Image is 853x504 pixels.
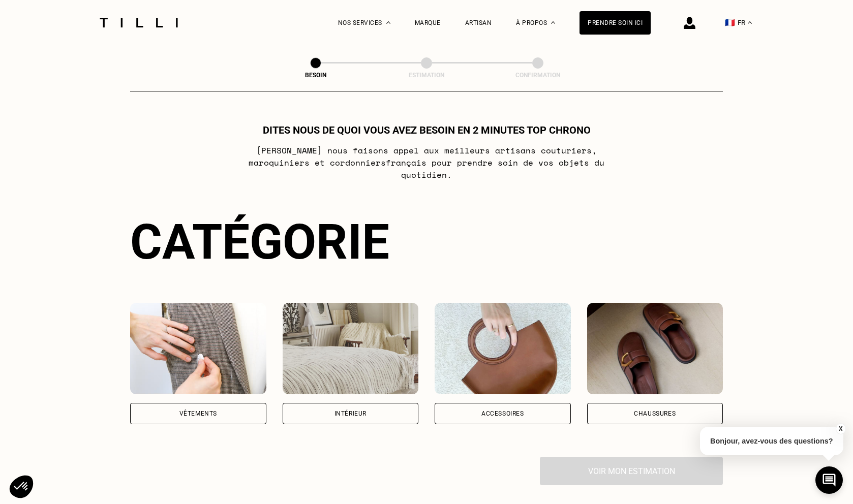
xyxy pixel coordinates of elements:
[179,411,217,417] div: Vêtements
[487,72,589,79] div: Confirmation
[334,411,367,417] div: Intérieur
[465,19,492,26] a: Artisan
[748,21,752,24] img: menu déroulant
[684,17,695,29] img: icône connexion
[130,213,723,270] div: Catégorie
[263,124,591,136] h1: Dites nous de quoi vous avez besoin en 2 minutes top chrono
[725,18,735,27] span: 🇫🇷
[265,72,367,79] div: Besoin
[481,411,524,417] div: Accessoires
[376,72,477,79] div: Estimation
[580,11,651,35] a: Prendre soin ici
[386,21,390,24] img: Menu déroulant
[283,303,419,394] img: Intérieur
[96,18,181,27] img: Logo du service de couturière Tilli
[587,303,723,394] img: Chaussures
[634,411,676,417] div: Chaussures
[225,144,628,181] p: [PERSON_NAME] nous faisons appel aux meilleurs artisans couturiers , maroquiniers et cordonniers ...
[130,303,266,394] img: Vêtements
[835,423,845,434] button: X
[551,21,555,24] img: Menu déroulant à propos
[700,427,843,455] p: Bonjour, avez-vous des questions?
[435,303,571,394] img: Accessoires
[415,19,441,26] a: Marque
